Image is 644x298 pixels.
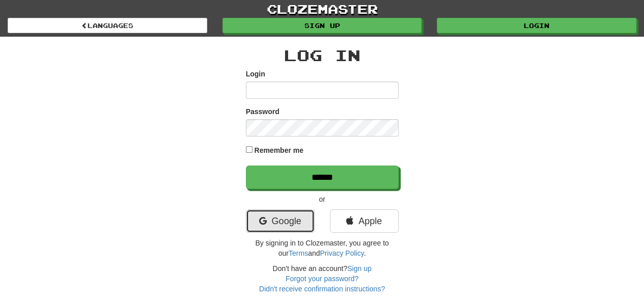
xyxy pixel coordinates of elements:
label: Login [246,69,265,79]
a: Google [246,209,315,233]
p: By signing in to Clozemaster, you agree to our and . [246,238,399,258]
label: Remember me [254,145,303,155]
a: Login [437,18,636,33]
div: Don't have an account? [246,263,399,294]
a: Privacy Policy [320,249,363,257]
a: Forgot your password? [286,275,358,283]
a: Sign up [347,264,371,273]
h2: Log In [246,47,399,64]
a: Sign up [222,18,422,33]
p: or [246,194,399,204]
a: Languages [8,18,207,33]
label: Password [246,106,279,117]
a: Didn't receive confirmation instructions? [259,285,385,293]
a: Terms [289,249,308,257]
a: Apple [330,209,399,233]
